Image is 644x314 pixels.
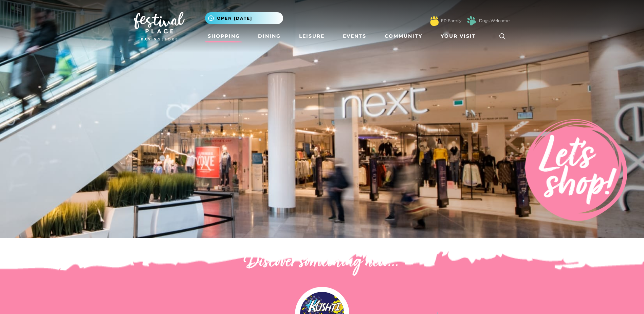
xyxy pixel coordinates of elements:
[382,30,425,42] a: Community
[217,15,252,21] span: Open [DATE]
[296,30,327,42] a: Leisure
[479,18,511,24] a: Dogs Welcome!
[134,12,185,40] img: Festival Place Logo
[205,30,243,42] a: Shopping
[441,18,461,24] a: FP Family
[205,12,283,24] button: Open [DATE]
[340,30,369,42] a: Events
[441,33,476,40] span: Your Visit
[255,30,283,42] a: Dining
[134,251,511,273] h2: Discover something new...
[438,30,482,42] a: Your Visit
